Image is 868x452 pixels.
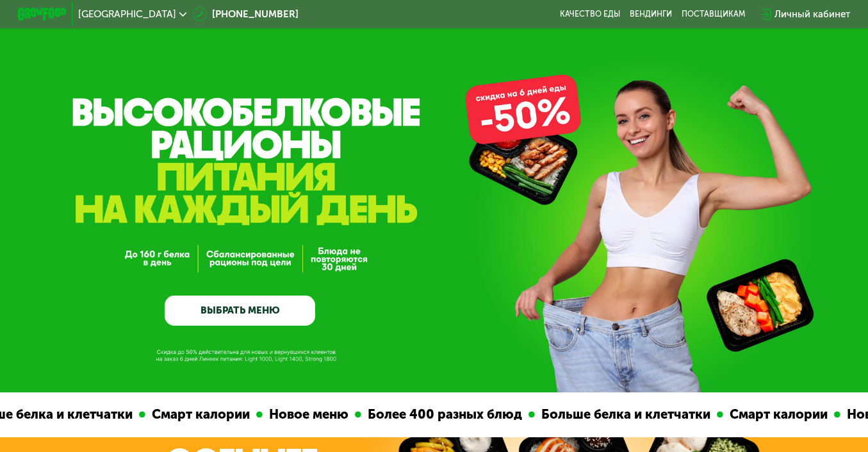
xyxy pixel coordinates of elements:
div: Новое меню [752,405,844,424]
a: ВЫБРАТЬ МЕНЮ [165,296,315,326]
div: Новое меню [174,405,266,424]
a: Качество еды [560,10,620,19]
div: поставщикам [682,10,745,19]
a: Вендинги [630,10,672,19]
div: Смарт калории [57,405,168,424]
span: [GEOGRAPHIC_DATA] [78,10,176,19]
a: [PHONE_NUMBER] [193,7,299,22]
div: Смарт калории [635,405,746,424]
div: Больше белка и клетчатки [446,405,628,424]
div: Личный кабинет [774,7,850,22]
div: Более 400 разных блюд [273,405,440,424]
